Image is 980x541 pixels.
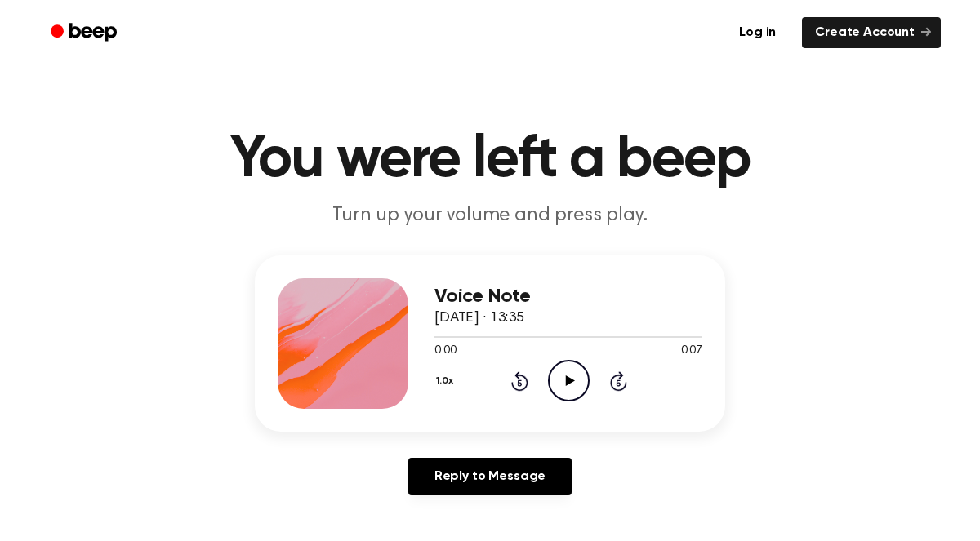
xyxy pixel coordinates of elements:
[434,367,459,395] button: 1.0x
[176,202,804,229] p: Turn up your volume and press play.
[802,17,941,48] a: Create Account
[681,343,702,360] span: 0:07
[434,286,702,308] h3: Voice Note
[39,17,131,49] a: Beep
[72,131,908,189] h1: You were left a beep
[408,458,572,495] a: Reply to Message
[434,311,524,326] span: [DATE] · 13:35
[434,343,456,360] span: 0:00
[723,14,792,51] a: Log in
